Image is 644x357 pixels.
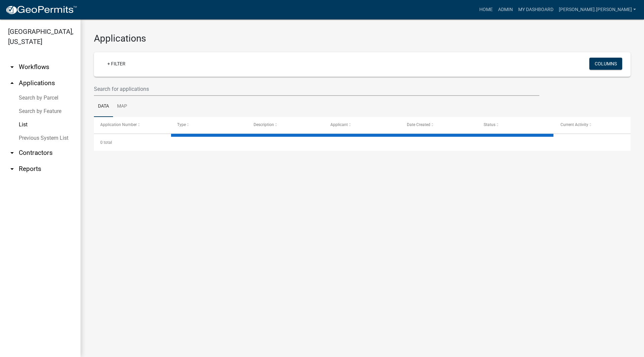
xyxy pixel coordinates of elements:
[8,79,16,87] i: arrow_drop_up
[400,117,477,133] datatable-header-cell: Date Created
[556,3,639,16] a: [PERSON_NAME].[PERSON_NAME]
[407,122,430,127] span: Date Created
[94,96,113,117] a: Data
[560,122,588,127] span: Current Activity
[247,117,324,133] datatable-header-cell: Description
[94,33,631,44] h3: Applications
[324,117,401,133] datatable-header-cell: Applicant
[254,122,274,127] span: Description
[516,3,556,16] a: My Dashboard
[589,58,622,70] button: Columns
[8,63,16,71] i: arrow_drop_down
[94,117,171,133] datatable-header-cell: Application Number
[94,82,539,96] input: Search for applications
[100,122,137,127] span: Application Number
[113,96,131,117] a: Map
[177,122,186,127] span: Type
[8,149,16,157] i: arrow_drop_down
[102,58,131,70] a: + Filter
[484,122,495,127] span: Status
[477,3,495,16] a: Home
[477,117,554,133] datatable-header-cell: Status
[8,165,16,173] i: arrow_drop_down
[330,122,348,127] span: Applicant
[171,117,248,133] datatable-header-cell: Type
[94,134,631,151] div: 0 total
[495,3,516,16] a: Admin
[554,117,631,133] datatable-header-cell: Current Activity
